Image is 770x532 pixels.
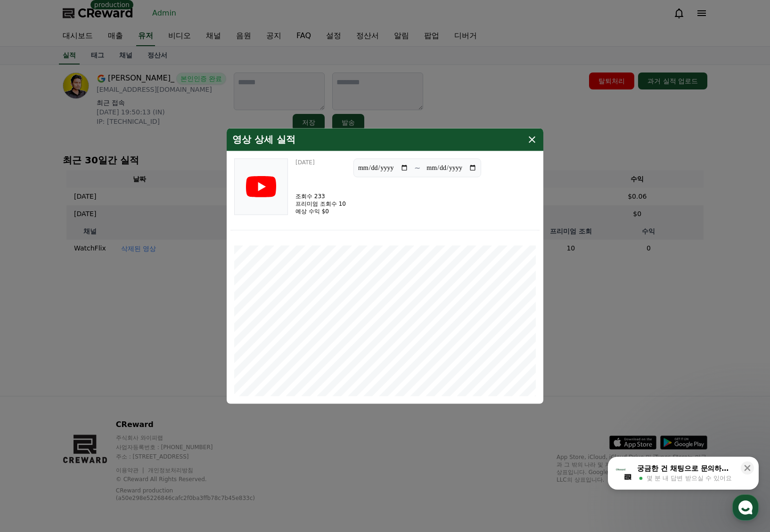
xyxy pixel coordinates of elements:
[86,313,98,321] span: 대화
[3,298,62,322] a: 홈
[295,159,315,166] p: [DATE]
[414,162,420,174] p: ~
[295,200,346,208] p: 프리미엄 조회수 10
[227,129,543,404] div: modal
[62,298,122,322] a: 대화
[122,298,181,322] a: 설정
[146,313,157,320] span: 설정
[232,134,295,145] h4: 영상 상세 실적
[295,193,346,200] p: 조회수 233
[295,208,346,215] p: 예상 수익 $0
[30,313,35,320] span: 홈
